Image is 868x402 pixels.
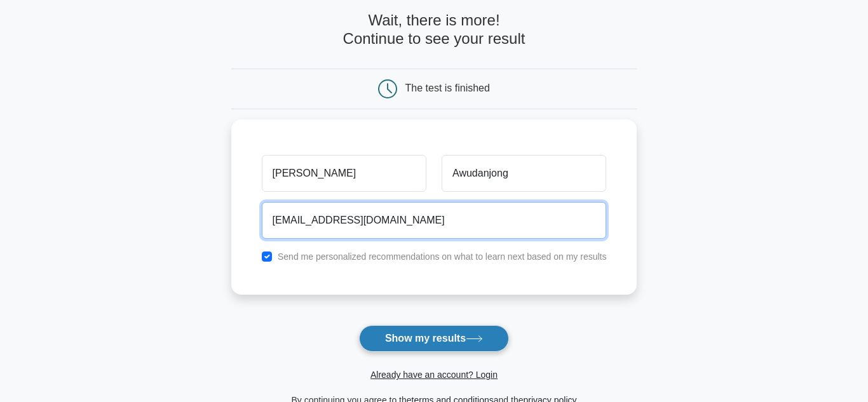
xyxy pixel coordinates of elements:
input: First name [262,155,426,192]
input: Last name [442,155,606,192]
a: Already have an account? Login [370,370,498,380]
h4: Wait, there is more! Continue to see your result [231,11,637,48]
input: Email [262,202,607,239]
button: Show my results [359,325,509,352]
div: The test is finished [405,83,490,93]
label: Send me personalized recommendations on what to learn next based on my results [278,251,607,262]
